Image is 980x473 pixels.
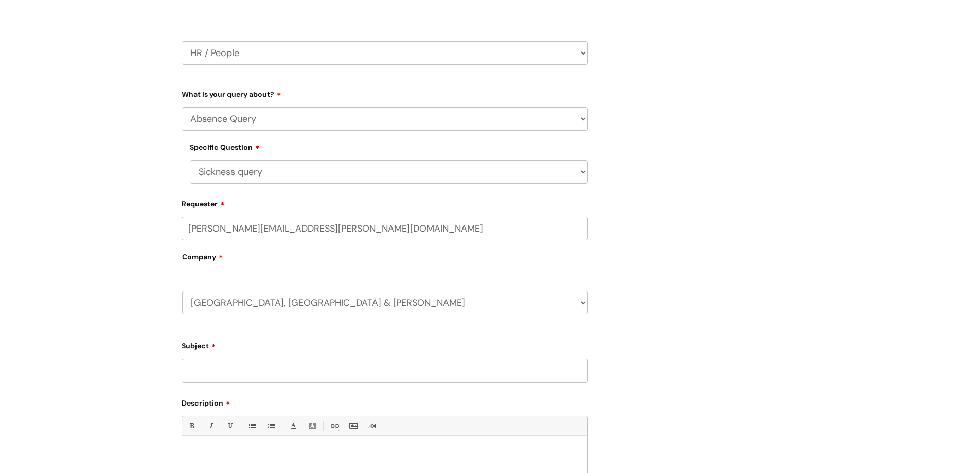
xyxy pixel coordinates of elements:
a: Bold (Ctrl-B) [185,419,198,432]
a: Link [328,419,341,432]
label: Description [182,395,588,408]
label: What is your query about? [182,86,588,99]
a: 1. Ordered List (Ctrl-Shift-8) [264,419,277,432]
input: Email [182,217,588,240]
a: Remove formatting (Ctrl-\) [366,419,379,432]
a: Underline(Ctrl-U) [223,419,236,432]
label: Company [182,249,588,272]
a: Italic (Ctrl-I) [204,419,217,432]
a: Font Color [287,419,299,432]
a: Insert Image... [347,419,360,432]
a: Back Color [306,419,318,432]
label: Requester [182,196,588,208]
label: Subject [182,338,588,351]
a: • Unordered List (Ctrl-Shift-7) [245,419,258,432]
label: Specific Question [190,142,260,152]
